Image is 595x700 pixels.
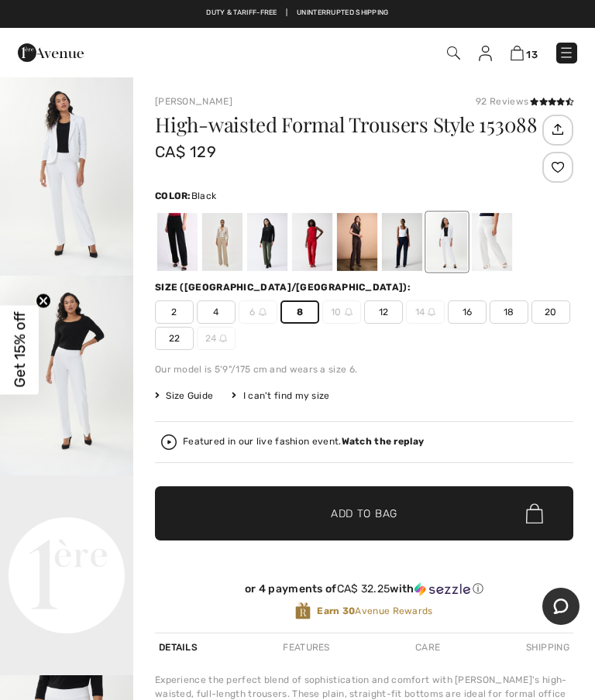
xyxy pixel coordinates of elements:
[36,293,51,309] button: Close teaser
[280,300,319,324] span: 8
[279,633,333,661] div: Features
[155,142,216,161] span: CA$ 129
[448,300,487,324] span: 16
[155,190,191,201] span: Color:
[155,633,201,661] div: Details
[382,213,422,271] div: Midnight Blue 40
[292,213,332,271] div: Radiant red
[331,506,397,522] span: Add to Bag
[531,300,570,324] span: 20
[18,46,84,59] a: 1ère Avenue
[511,46,524,60] img: Shopping Bag
[155,582,573,596] div: or 4 payments of with
[414,582,470,596] img: Sezzle
[542,588,580,626] iframe: Opens a widget where you can chat to one of our agents
[155,362,573,376] div: Our model is 5'9"/175 cm and wears a size 6.
[545,116,570,142] img: Share
[155,280,414,294] div: Size ([GEOGRAPHIC_DATA]/[GEOGRAPHIC_DATA]):
[317,606,355,616] strong: Earn 30
[472,213,512,271] div: Vanilla 30
[511,45,538,61] a: 13
[18,37,84,68] img: 1ère Avenue
[247,213,287,271] div: Iguana
[155,96,232,107] a: [PERSON_NAME]
[345,308,353,316] img: ring-m.svg
[11,312,29,388] span: Get 15% off
[155,115,538,135] h1: High-waisted Formal Trousers Style 153088
[406,300,445,324] span: 14
[337,582,390,595] span: CA$ 32.25
[155,327,194,350] span: 22
[161,434,177,450] img: Watch the replay
[479,46,492,61] img: My Info
[232,389,329,403] div: I can't find my size
[447,46,460,60] img: Search
[342,436,425,447] strong: Watch the replay
[364,300,403,324] span: 12
[191,190,217,201] span: Black
[155,389,213,403] span: Size Guide
[559,45,574,60] img: Menu
[322,300,361,324] span: 10
[197,300,236,324] span: 4
[490,300,528,324] span: 18
[197,327,236,350] span: 24
[337,213,377,271] div: Mocha
[183,437,424,447] div: Featured in our live fashion event.
[428,308,435,316] img: ring-m.svg
[526,49,538,60] span: 13
[155,582,573,602] div: or 4 payments ofCA$ 32.25withSezzle Click to learn more about Sezzle
[317,604,432,618] span: Avenue Rewards
[219,335,227,342] img: ring-m.svg
[411,633,444,661] div: Care
[155,300,194,324] span: 2
[427,213,467,271] div: White
[259,308,267,316] img: ring-m.svg
[202,213,242,271] div: Java
[522,633,573,661] div: Shipping
[476,94,573,108] div: 92 Reviews
[239,300,277,324] span: 6
[155,486,573,540] button: Add to Bag
[295,602,311,620] img: Avenue Rewards
[157,213,198,271] div: Black
[526,503,543,523] img: Bag.svg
